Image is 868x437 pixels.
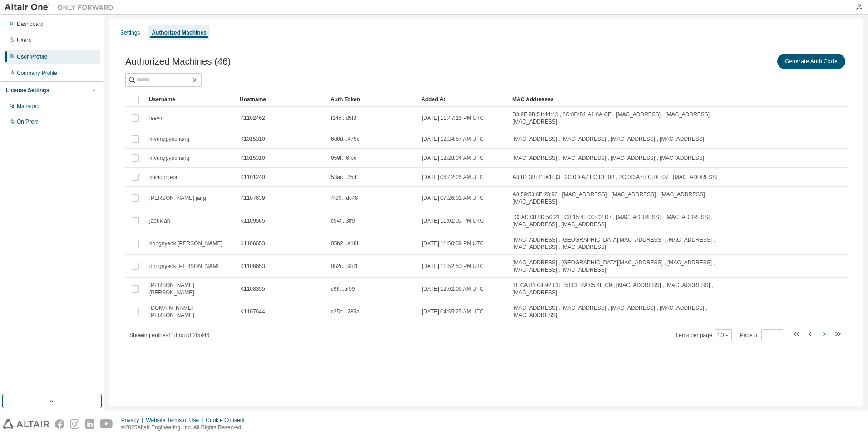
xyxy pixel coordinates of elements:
[513,236,751,251] span: [MAC_ADDRESS] , [GEOGRAPHIC_DATA][MAC_ADDRESS] , [MAC_ADDRESS] , [MAC_ADDRESS] , [MAC_ADDRESS]
[149,282,232,296] span: [PERSON_NAME].[PERSON_NAME]
[422,174,484,181] span: [DATE] 06:42:26 AM UTC
[149,135,189,143] span: myunggyuchang
[3,419,49,429] img: altair_logo.svg
[240,308,265,315] span: K1107644
[240,240,265,247] span: K1106653
[331,174,358,181] span: 53ac...25df
[17,118,39,125] div: On Prem
[513,174,718,181] span: A8:B1:3B:B1:A1:B3 , 2C:0D:A7:EC:DE:0B , 2C:0D:A7:EC:DE:07 , [MAC_ADDRESS]
[240,135,265,143] span: K1015310
[331,217,355,224] span: c54f...3ff9
[422,217,484,224] span: [DATE] 11:01:05 PM UTC
[331,154,356,162] span: 059f...6fbc
[240,285,265,293] span: K1108355
[740,329,783,341] span: Page n.
[17,70,57,77] div: Company Profile
[6,87,49,94] div: License Settings
[513,304,751,319] span: [MAC_ADDRESS] , [MAC_ADDRESS] , [MAC_ADDRESS] , [MAC_ADDRESS] , [MAC_ADDRESS]
[149,92,232,107] div: Username
[17,103,39,110] div: Managed
[331,240,358,247] span: 05b2...a18f
[513,191,751,205] span: A0:59:50:8E:23:93 , [MAC_ADDRESS] , [MAC_ADDRESS] , [MAC_ADDRESS] , [MAC_ADDRESS]
[422,308,484,315] span: [DATE] 04:55:25 AM UTC
[513,154,704,162] span: [MAC_ADDRESS] , [MAC_ADDRESS] , [MAC_ADDRESS] , [MAC_ADDRESS]
[513,259,751,273] span: [MAC_ADDRESS] , [GEOGRAPHIC_DATA][MAC_ADDRESS] , [MAC_ADDRESS] , [MAC_ADDRESS] , [MAC_ADDRESS]
[5,3,118,12] img: Altair One
[331,135,360,143] span: 6d0d...475c
[70,419,79,429] img: instagram.svg
[422,263,484,270] span: [DATE] 11:52:50 PM UTC
[17,53,47,60] div: User Profile
[146,417,206,424] div: Website Terms of Use
[149,240,222,247] span: dongnyeok.[PERSON_NAME]
[149,217,170,224] span: jaeuk.an
[513,135,704,143] span: [MAC_ADDRESS] , [MAC_ADDRESS] , [MAC_ADDRESS] , [MAC_ADDRESS]
[120,29,140,36] div: Settings
[240,114,265,122] span: K1102462
[85,419,94,429] img: linkedin.svg
[513,282,751,296] span: 38:CA:84:C4:92:C8 , 58:CE:2A:05:4E:C9 , [MAC_ADDRESS] , [MAC_ADDRESS] , [MAC_ADDRESS]
[422,135,484,143] span: [DATE] 12:24:57 AM UTC
[330,92,414,107] div: Auth Token
[240,92,323,107] div: Hostname
[149,154,189,162] span: myunggyuchang
[331,285,355,293] span: c9ff...af59
[513,214,751,228] span: D0:AD:08:8D:50:21 , C8:15:4E:00:C2:D7 , [MAC_ADDRESS] , [MAC_ADDRESS] , [MAC_ADDRESS] , [MAC_ADDR...
[149,194,206,202] span: [PERSON_NAME].jang
[121,424,250,432] p: © 2025 Altair Engineering, Inc. All Rights Reserved.
[240,263,265,270] span: K1106653
[125,56,231,67] span: Authorized Machines (46)
[513,111,751,125] span: B8:9F:9B:51:44:43 , 2C:8D:B1:A1:8A:CE , [MAC_ADDRESS] , [MAC_ADDRESS] , [MAC_ADDRESS]
[149,304,232,319] span: [DOMAIN_NAME][PERSON_NAME]
[422,114,484,122] span: [DATE] 11:47:16 PM UTC
[129,332,209,338] span: Showing entries 11 through 20 of 46
[717,332,730,339] button: 10
[777,54,845,69] button: Generate Auth Code
[331,114,356,122] span: f14c...d5f3
[422,154,484,162] span: [DATE] 12:28:34 AM UTC
[422,285,484,293] span: [DATE] 12:02:06 AM UTC
[17,37,31,44] div: Users
[149,263,222,270] span: dongnyeok.[PERSON_NAME]
[676,329,732,341] span: Items per page
[240,194,265,202] span: K1107639
[331,194,358,202] span: 4f80...dc46
[240,154,265,162] span: K1015310
[100,419,113,429] img: youtube.svg
[331,263,358,270] span: 0b2c...9bf1
[55,419,64,429] img: facebook.svg
[421,92,505,107] div: Added At
[240,174,265,181] span: K1101240
[422,194,484,202] span: [DATE] 07:26:01 AM UTC
[512,92,752,107] div: MAC Addresses
[121,417,146,424] div: Privacy
[422,240,484,247] span: [DATE] 11:50:39 PM UTC
[152,29,207,36] div: Authorized Machines
[17,20,44,28] div: Dashboard
[149,114,163,122] span: leevin
[331,308,360,315] span: c25e...285a
[240,217,265,224] span: K1109565
[206,417,250,424] div: Cookie Consent
[149,174,179,181] span: chihoonjeon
